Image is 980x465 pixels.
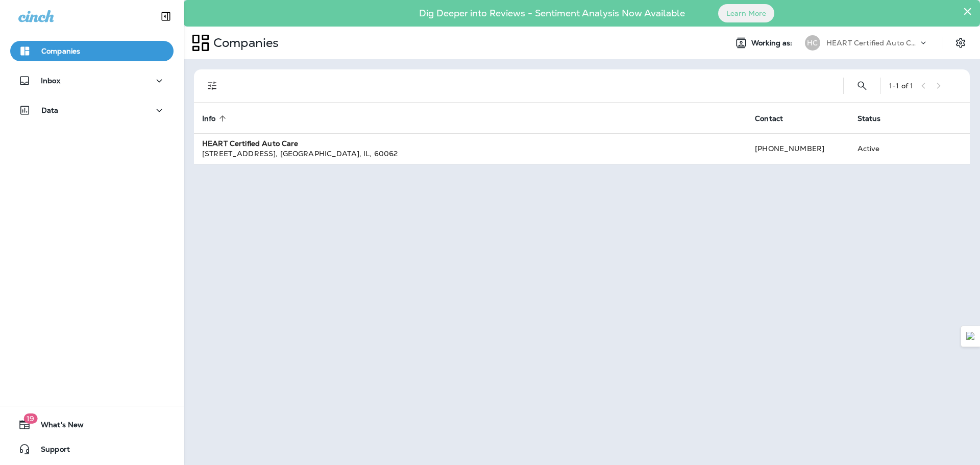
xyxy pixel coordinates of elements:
[10,414,174,435] button: 19What's New
[718,4,774,22] button: Learn More
[857,114,881,123] span: Status
[202,114,229,123] span: Info
[202,149,739,159] div: [STREET_ADDRESS] , [GEOGRAPHIC_DATA] , IL , 60062
[202,139,299,148] strong: HEART Certified Auto Care
[23,413,37,424] span: 19
[966,332,975,341] img: Detect Auto
[951,34,970,52] button: Settings
[209,35,279,51] p: Companies
[805,35,820,51] div: HC
[826,39,918,47] p: HEART Certified Auto Care
[10,70,174,91] button: Inbox
[852,76,872,96] button: Search Companies
[751,39,795,47] span: Working as:
[10,100,174,120] button: Data
[389,12,715,15] p: Dig Deeper into Reviews - Sentiment Analysis Now Available
[41,47,80,55] p: Companies
[889,82,913,90] div: 1 - 1 of 1
[31,445,70,457] span: Support
[963,3,972,19] button: Close
[755,114,796,123] span: Contact
[202,76,223,96] button: Filters
[755,114,783,123] span: Contact
[857,114,894,123] span: Status
[41,106,59,114] p: Data
[10,41,174,61] button: Companies
[747,133,849,164] td: [PHONE_NUMBER]
[152,6,180,27] button: Collapse Sidebar
[31,421,84,433] span: What's New
[10,439,174,459] button: Support
[41,77,60,85] p: Inbox
[202,114,216,123] span: Info
[849,133,915,164] td: Active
